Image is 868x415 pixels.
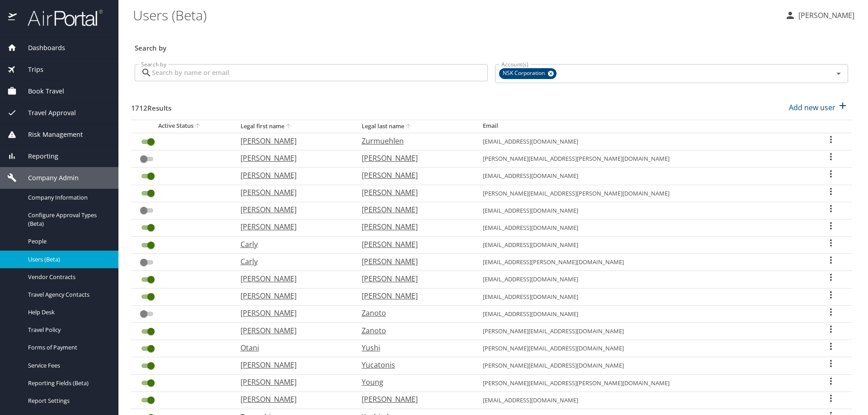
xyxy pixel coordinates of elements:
[28,379,108,387] span: Reporting Fields (Beta)
[476,305,811,322] td: [EMAIL_ADDRESS][DOMAIN_NAME]
[241,325,344,336] p: [PERSON_NAME]
[476,120,811,133] th: Email
[241,170,344,181] p: [PERSON_NAME]
[362,153,465,163] p: [PERSON_NAME]
[193,122,203,131] button: sort
[476,288,811,305] td: [EMAIL_ADDRESS][DOMAIN_NAME]
[284,122,293,131] button: sort
[17,108,76,118] span: Travel Approval
[17,65,43,75] span: Trips
[28,273,108,281] span: Vendor Contracts
[362,221,465,232] p: [PERSON_NAME]
[362,239,465,250] p: [PERSON_NAME]
[28,237,108,246] span: People
[476,219,811,236] td: [EMAIL_ADDRESS][DOMAIN_NAME]
[476,374,811,392] td: [PERSON_NAME][EMAIL_ADDRESS][PERSON_NAME][DOMAIN_NAME]
[241,153,344,163] p: [PERSON_NAME]
[17,86,64,96] span: Book Travel
[476,323,811,340] td: [PERSON_NAME][EMAIL_ADDRESS][DOMAIN_NAME]
[8,9,18,27] img: icon-airportal.png
[789,102,835,113] p: Add new user
[476,133,811,150] td: [EMAIL_ADDRESS][DOMAIN_NAME]
[241,342,344,353] p: Otani
[362,394,465,405] p: [PERSON_NAME]
[362,342,465,353] p: Yushi
[362,256,465,267] p: [PERSON_NAME]
[28,326,108,334] span: Travel Policy
[499,69,550,78] span: NSK Corporation
[796,10,854,21] p: [PERSON_NAME]
[362,359,465,370] p: Yucatonis
[28,193,108,202] span: Company Information
[28,211,108,228] span: Configure Approval Types (Beta)
[28,308,108,317] span: Help Desk
[362,377,465,387] p: Young
[354,120,476,133] th: Legal last name
[241,204,344,215] p: [PERSON_NAME]
[476,340,811,357] td: [PERSON_NAME][EMAIL_ADDRESS][DOMAIN_NAME]
[832,67,845,80] button: Open
[241,187,344,198] p: [PERSON_NAME]
[362,273,465,284] p: [PERSON_NAME]
[476,237,811,254] td: [EMAIL_ADDRESS][DOMAIN_NAME]
[476,168,811,185] td: [EMAIL_ADDRESS][DOMAIN_NAME]
[476,392,811,409] td: [EMAIL_ADDRESS][DOMAIN_NAME]
[28,361,108,370] span: Service Fees
[241,377,344,387] p: [PERSON_NAME]
[781,7,858,23] button: [PERSON_NAME]
[131,120,233,133] th: Active Status
[233,120,354,133] th: Legal first name
[18,9,103,27] img: airportal-logo.png
[241,308,344,318] p: [PERSON_NAME]
[28,396,108,405] span: Report Settings
[476,185,811,202] td: [PERSON_NAME][EMAIL_ADDRESS][PERSON_NAME][DOMAIN_NAME]
[241,135,344,146] p: [PERSON_NAME]
[362,290,465,301] p: [PERSON_NAME]
[241,256,344,267] p: Carly
[131,98,171,113] h3: 1712 Results
[17,173,79,183] span: Company Admin
[241,273,344,284] p: [PERSON_NAME]
[241,239,344,250] p: Carly
[362,187,465,198] p: [PERSON_NAME]
[28,343,108,352] span: Forms of Payment
[241,221,344,232] p: [PERSON_NAME]
[17,43,65,53] span: Dashboards
[476,254,811,271] td: [EMAIL_ADDRESS][PERSON_NAME][DOMAIN_NAME]
[17,151,58,161] span: Reporting
[152,64,488,81] input: Search by name or email
[241,359,344,370] p: [PERSON_NAME]
[241,290,344,301] p: [PERSON_NAME]
[404,122,413,131] button: sort
[241,394,344,405] p: [PERSON_NAME]
[476,202,811,219] td: [EMAIL_ADDRESS][DOMAIN_NAME]
[476,357,811,374] td: [PERSON_NAME][EMAIL_ADDRESS][DOMAIN_NAME]
[362,308,465,318] p: Zanoto
[499,68,557,79] div: NSK Corporation
[362,135,465,146] p: Zurmuehlen
[362,170,465,181] p: [PERSON_NAME]
[476,271,811,288] td: [EMAIL_ADDRESS][DOMAIN_NAME]
[28,255,108,264] span: Users (Beta)
[476,150,811,168] td: [PERSON_NAME][EMAIL_ADDRESS][PERSON_NAME][DOMAIN_NAME]
[133,1,778,29] h1: Users (Beta)
[17,130,83,140] span: Risk Management
[785,98,852,117] button: Add new user
[362,204,465,215] p: [PERSON_NAME]
[362,325,465,336] p: Zanoto
[135,37,848,53] h3: Search by
[28,290,108,299] span: Travel Agency Contacts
